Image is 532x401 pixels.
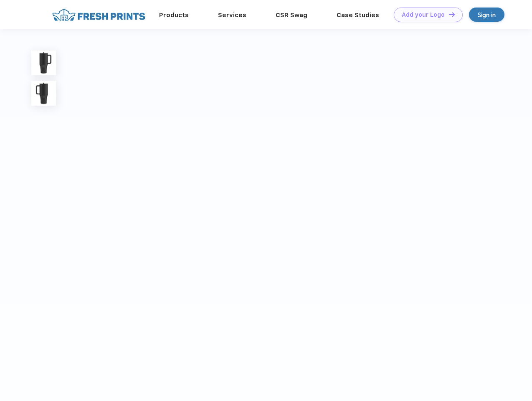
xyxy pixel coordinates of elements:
[449,12,455,17] img: DT
[469,8,504,22] a: Sign in
[50,8,148,22] img: fo%20logo%202.webp
[159,11,189,19] a: Products
[31,81,56,106] img: func=resize&h=100
[31,51,56,75] img: func=resize&h=100
[402,11,445,18] div: Add your Logo
[478,10,496,20] div: Sign in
